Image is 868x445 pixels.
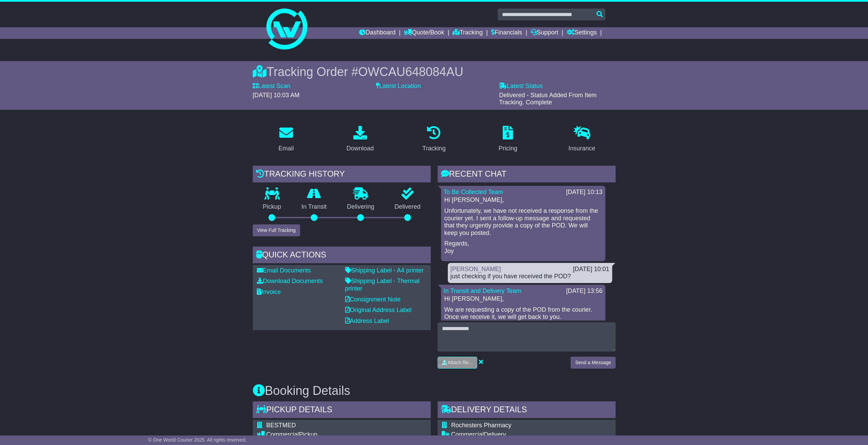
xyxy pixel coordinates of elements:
[253,203,292,211] p: Pickup
[531,27,558,39] a: Support
[444,295,602,303] p: Hi [PERSON_NAME],
[422,144,445,153] div: Tracking
[566,189,603,196] div: [DATE] 10:13
[499,144,517,153] div: Pricing
[376,83,421,90] label: Latest Location
[404,27,444,39] a: Quote/Book
[253,401,431,420] div: Pickup Details
[451,273,609,280] div: just checking if you have received the POD?
[337,203,385,211] p: Delivering
[444,306,602,321] p: We are requesting a copy of the POD from the courier. Once we receive it, we will get back to you.
[384,203,431,211] p: Delivered
[438,401,616,420] div: Delivery Details
[564,123,600,155] a: Insurance
[266,431,299,438] span: Commercial
[345,278,420,292] a: Shipping Label - Thermal printer
[451,266,501,272] a: [PERSON_NAME]
[444,189,503,195] a: To Be Collected Team
[451,431,583,439] div: Delivery
[569,144,595,153] div: Insurance
[453,27,483,39] a: Tracking
[345,267,424,274] a: Shipping Label - A4 printer
[451,422,512,429] span: Rochesters Pharmacy
[266,422,296,429] span: BESTMED
[491,27,522,39] a: Financials
[347,144,374,153] div: Download
[291,203,337,211] p: In Transit
[444,196,602,204] p: Hi [PERSON_NAME],
[451,431,484,438] span: Commercial
[257,288,281,295] a: Invoice
[253,384,616,398] h3: Booking Details
[444,287,521,294] a: In Transit and Delivery Team
[345,296,401,303] a: Consignment Note
[359,27,396,39] a: Dashboard
[566,287,603,295] div: [DATE] 13:56
[571,357,615,369] button: Send a Message
[418,123,450,155] a: Tracking
[253,247,431,265] div: Quick Actions
[494,123,522,155] a: Pricing
[345,317,389,324] a: Address Label
[573,266,609,273] div: [DATE] 10:01
[345,307,412,313] a: Original Address Label
[499,92,597,106] span: Delivered - Status Added From Item Tracking. Complete
[358,65,463,79] span: OWCAU648084AU
[266,431,398,439] div: Pickup
[444,240,602,255] p: Regards, Joy
[499,83,543,90] label: Latest Status
[257,267,311,274] a: Email Documents
[278,144,294,153] div: Email
[253,64,616,79] div: Tracking Order #
[444,207,602,237] p: Unfortunately, we have not received a response from the courier yet. I sent a follow-up message a...
[253,166,431,184] div: Tracking history
[567,27,597,39] a: Settings
[253,92,300,99] span: [DATE] 10:03 AM
[438,166,616,184] div: RECENT CHAT
[148,437,247,443] span: © One World Courier 2025. All rights reserved.
[253,83,291,90] label: Latest Scan
[274,123,298,155] a: Email
[253,224,300,236] button: View Full Tracking
[342,123,378,155] a: Download
[257,278,323,284] a: Download Documents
